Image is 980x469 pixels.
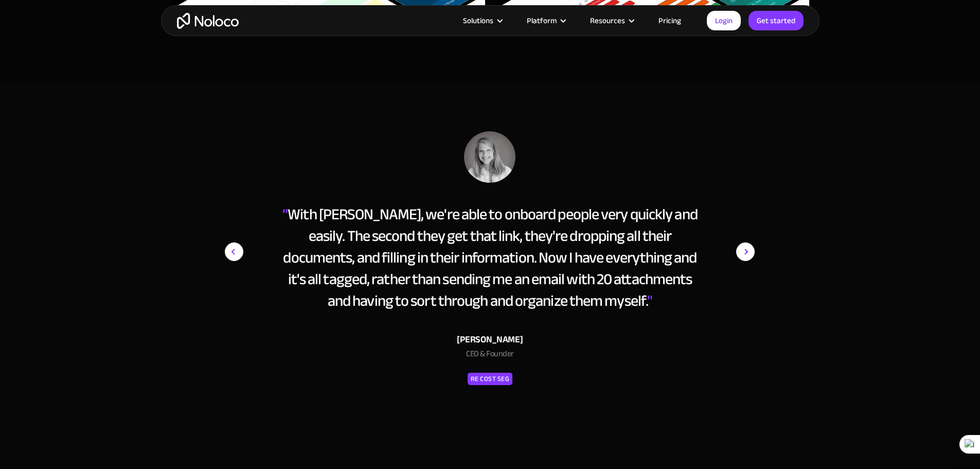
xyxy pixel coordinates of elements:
div: Platform [514,14,577,27]
a: home [177,13,239,29]
div: Solutions [463,14,493,27]
div: Solutions [450,14,514,27]
div: Resources [577,14,646,27]
div: Platform [527,14,557,27]
span: " [647,286,652,315]
div: With [PERSON_NAME], we're able to onboard people very quickly and easily. The second they get tha... [279,203,700,311]
a: Pricing [646,14,694,27]
span: “ [282,200,288,229]
div: [PERSON_NAME] [279,332,700,348]
div: Resources [590,14,625,27]
div: 1 of 15 [225,131,755,387]
a: Login [707,11,741,30]
div: CEO & Founder [279,348,700,365]
div: RE Cost Seg [471,373,510,385]
div: carousel [225,131,755,408]
div: previous slide [225,131,266,408]
div: next slide [714,131,755,408]
a: Get started [749,11,804,30]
